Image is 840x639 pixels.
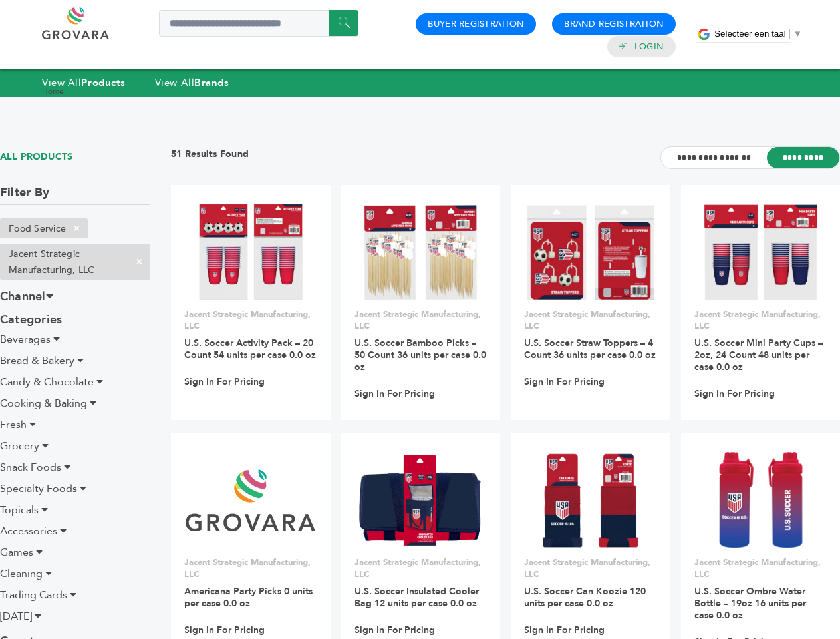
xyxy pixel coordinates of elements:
span: > [66,86,71,97]
span: Selecteer een taal [714,29,785,39]
p: Jacent Strategic Manufacturing, LLC [694,556,827,580]
a: Sign In For Pricing [354,388,435,400]
img: U.S. Soccer Straw Toppers – 4 Count 36 units per case 0.0 oz [525,204,655,300]
a: Sign In For Pricing [184,376,265,388]
span: ​ [789,29,790,39]
a: Sign In For Pricing [524,624,605,636]
p: Jacent Strategic Manufacturing, LLC [184,556,317,580]
a: U.S. Soccer Mini Party Cups – 2oz, 24 Count 48 units per case 0.0 oz [694,337,823,373]
a: Sign In For Pricing [694,388,775,400]
p: Jacent Strategic Manufacturing, LLC [524,308,657,332]
a: Login [634,41,664,53]
img: Americana Party Picks 0 units per case 0.0 oz [186,469,315,531]
p: Jacent Strategic Manufacturing, LLC [524,556,657,580]
a: Selecteer een taal​ [714,29,802,39]
span: × [128,254,150,270]
p: Jacent Strategic Manufacturing, LLC [694,308,827,332]
img: U.S. Soccer Insulated Cooler Bag 12 units per case 0.0 oz [357,452,484,548]
p: Jacent Strategic Manufacturing, LLC [184,308,317,332]
h3: 51 Results Found [171,148,249,168]
a: U.S. Soccer Insulated Cooler Bag 12 units per case 0.0 oz [354,585,479,610]
a: Home [42,86,64,97]
img: U.S. Soccer Bamboo Picks – 50 Count 36 units per case 0.0 oz [363,204,478,300]
a: U.S. Soccer Can Koozie 120 units per case 0.0 oz [524,585,646,610]
a: View All Products [73,86,142,97]
a: U.S. Soccer Bamboo Picks – 50 Count 36 units per case 0.0 oz [354,337,486,373]
span: × [66,220,88,236]
a: Buyer Registration [428,18,524,30]
a: U.S. Soccer Straw Toppers – 4 Count 36 units per case 0.0 oz [524,337,656,361]
img: U.S. Soccer Mini Party Cups – 2oz, 24 Count 48 units per case 0.0 oz [703,204,818,300]
a: U.S. Soccer Ombre Water Bottle – 19oz 16 units per case 0.0 oz [694,585,806,622]
p: Jacent Strategic Manufacturing, LLC [354,308,488,332]
a: Americana Party Picks 0 units per case 0.0 oz [184,585,313,610]
a: Sign In For Pricing [354,624,435,636]
span: ▼ [793,29,802,39]
a: U.S. Soccer Activity Pack – 20 Count 54 units per case 0.0 oz [184,337,316,361]
img: U.S. Soccer Activity Pack – 20 Count 54 units per case 0.0 oz [198,204,303,300]
img: U.S. Soccer Can Koozie 120 units per case 0.0 oz [542,452,638,548]
input: Search a product or brand... [159,10,358,37]
p: Jacent Strategic Manufacturing, LLC [354,556,488,580]
a: Sign In For Pricing [184,624,265,636]
img: U.S. Soccer Ombre Water Bottle – 19oz 16 units per case 0.0 oz [716,452,805,548]
a: Brand Registration [564,18,664,30]
a: Sign In For Pricing [524,376,605,388]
